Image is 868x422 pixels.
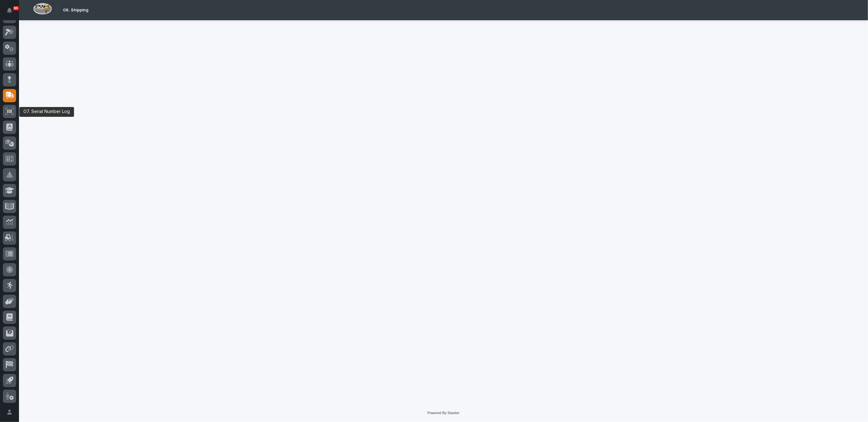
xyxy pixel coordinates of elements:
img: Workspace Logo [33,3,52,15]
div: Notifications90 [8,8,16,18]
a: Powered By Stacker [427,411,459,415]
button: Notifications [3,4,16,17]
h2: 06. Shipping [63,8,88,13]
p: 90 [14,6,18,10]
